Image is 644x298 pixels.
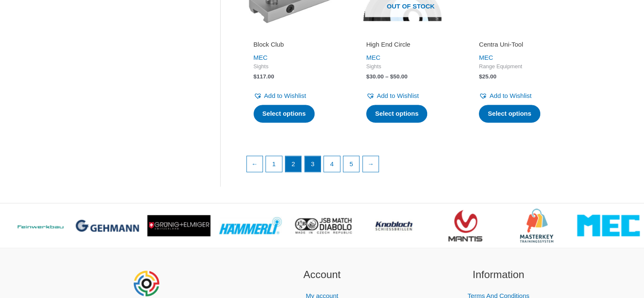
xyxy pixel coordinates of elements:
[479,105,540,123] a: Select options for “Centra Uni-Tool”
[254,90,306,102] a: Add to Wishlist
[254,40,343,52] a: Block Club
[266,156,282,172] a: Page 1
[244,267,400,283] h2: Account
[385,73,389,80] span: –
[366,73,384,80] bdi: 30.00
[479,63,568,70] span: Range Equipment
[366,63,455,70] span: Sights
[390,73,393,80] span: $
[254,63,343,70] span: Sights
[285,156,301,172] span: Page 2
[254,40,343,49] h2: Block Club
[366,90,419,102] a: Add to Wishlist
[264,92,306,99] span: Add to Wishlist
[366,28,455,39] iframe: Customer reviews powered by Trustpilot
[246,156,576,177] nav: Product Pagination
[366,73,370,80] span: $
[479,28,568,39] iframe: Customer reviews powered by Trustpilot
[479,73,482,80] span: $
[479,90,531,102] a: Add to Wishlist
[254,73,274,80] bdi: 117.00
[377,92,419,99] span: Add to Wishlist
[324,156,340,172] a: Page 4
[247,156,263,172] a: ←
[421,267,576,283] h2: Information
[390,73,407,80] bdi: 50.00
[254,28,343,39] iframe: Customer reviews powered by Trustpilot
[479,73,496,80] bdi: 25.00
[254,54,268,61] a: MEC
[479,40,568,52] a: Centra Uni-Tool
[254,73,257,80] span: $
[305,156,321,172] a: Page 3
[479,54,493,61] a: MEC
[479,40,568,49] h2: Centra Uni-Tool
[363,156,379,172] a: →
[254,105,315,123] a: Select options for “Block Club”
[489,92,531,99] span: Add to Wishlist
[366,40,455,52] a: High End Circle
[366,105,428,123] a: Select options for “High End Circle”
[366,54,380,61] a: MEC
[366,40,455,49] h2: High End Circle
[343,156,359,172] a: Page 5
